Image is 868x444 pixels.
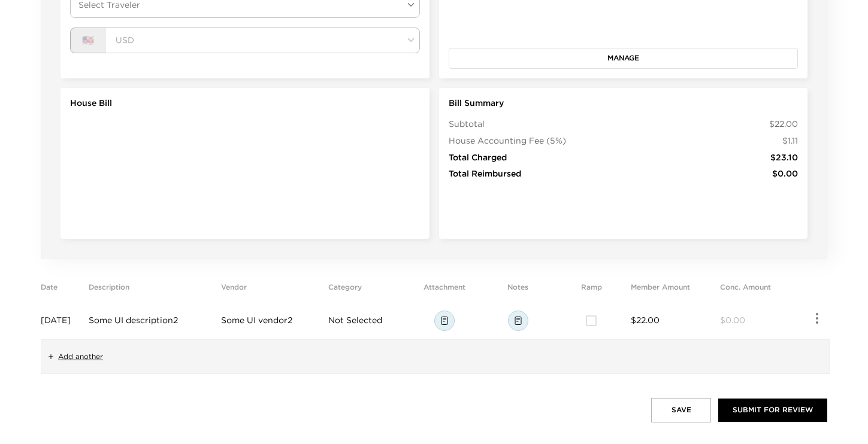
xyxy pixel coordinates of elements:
span: Not Selected [328,315,382,326]
button: Add another [46,352,103,362]
span: Some UI description2 [89,315,178,326]
div: USD [106,28,420,53]
span: $22.00 [769,118,798,130]
span: Some UI vendor2 [221,315,292,326]
span: Bill Summary [449,98,504,110]
th: Member Amount [631,282,716,302]
span: [DATE] [41,315,71,326]
span: Total Reimbursed [449,168,521,180]
span: $22.00 [631,315,660,326]
th: Notes [483,282,552,302]
span: $23.10 [770,152,798,164]
span: $0.00 [720,315,745,326]
th: Category [328,282,406,302]
span: Subtotal [449,118,485,130]
span: $1.11 [782,135,798,147]
span: House Bill [70,98,112,110]
button: Save [651,398,711,422]
button: Manage [449,48,799,68]
th: Conc. Amount [720,282,793,302]
th: Ramp [557,282,626,302]
button: Submit for Review [718,399,827,421]
th: Description [89,282,217,302]
th: Attachment [410,282,479,302]
span: $0.00 [772,168,798,180]
div: 🇺🇸 [70,28,106,53]
span: Add another [58,352,103,362]
span: House Accounting Fee (5%) [449,135,566,147]
th: Date [41,282,84,302]
span: Total Charged [449,152,507,164]
th: Vendor [221,282,323,302]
